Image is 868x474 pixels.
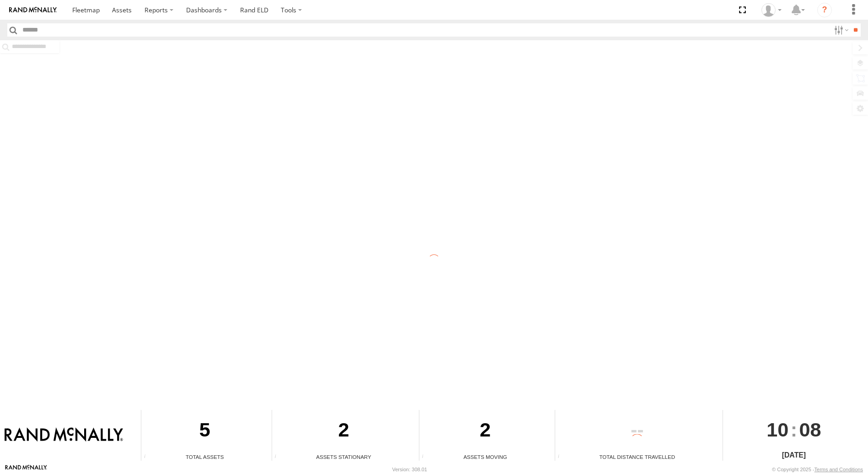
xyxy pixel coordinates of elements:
div: 2 [419,410,552,453]
div: Assets Stationary [272,453,416,461]
div: [DATE] [723,450,865,461]
label: Search Filter Options [830,23,850,37]
div: Total number of assets current stationary. [272,454,286,461]
div: Total Assets [141,453,268,461]
span: 08 [799,410,821,449]
i: ? [817,3,832,17]
div: Total number of Enabled Assets [141,454,155,461]
div: Version: 308.01 [392,467,427,472]
a: Visit our Website [5,465,47,474]
div: Total Distance Travelled [555,453,719,461]
div: Total number of assets current in transit. [419,454,433,461]
div: Assets Moving [419,453,552,461]
div: Gene Roberts [758,3,785,17]
div: Total distance travelled by all assets within specified date range and applied filters [555,454,569,461]
img: Rand McNally [5,427,123,443]
a: Terms and Conditions [814,467,863,472]
div: 2 [272,410,416,453]
div: : [723,410,865,449]
span: 10 [766,410,788,449]
div: 5 [141,410,268,453]
div: © Copyright 2025 - [772,467,863,472]
img: rand-logo.svg [9,7,57,13]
